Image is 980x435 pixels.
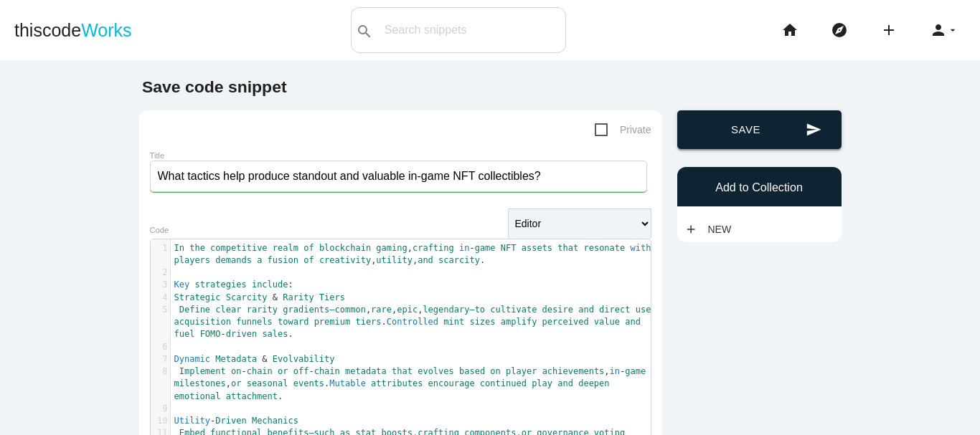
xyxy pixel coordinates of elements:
[490,366,500,376] span: on
[583,243,625,253] span: resonate
[236,317,273,327] span: funnels
[532,378,552,388] span: play
[150,151,165,160] label: Title
[578,305,594,315] span: and
[319,255,371,265] span: creativity
[151,341,170,353] div: 6
[501,243,517,253] span: NFT
[599,305,630,315] span: direct
[283,305,366,315] span: gradients—common
[174,279,190,290] span: Key
[247,305,278,315] span: rarity
[303,255,314,265] span: of
[443,317,464,327] span: mint
[174,366,651,401] span: , , . .
[345,366,387,376] span: metadata
[215,354,257,364] span: Metadata
[179,305,210,315] span: Define
[215,416,246,426] span: Driven
[480,378,527,388] span: continued
[231,378,241,388] span: or
[308,366,314,376] span: -
[371,378,423,388] span: attributes
[428,378,475,388] span: encourage
[226,329,257,339] span: driven
[174,292,221,302] span: Strategic
[174,378,226,388] span: milestones
[418,366,454,376] span: evolves
[397,305,418,315] span: epic
[221,329,226,339] span: -
[542,366,605,376] span: achievements
[557,243,578,253] span: that
[303,243,314,253] span: of
[150,226,169,234] label: Code
[179,366,226,376] span: Implement
[14,7,132,53] a: thiscodeWorks
[469,243,474,253] span: -
[438,255,480,265] span: scarcity
[174,354,211,364] span: Dynamic
[371,305,392,315] span: rare
[542,317,589,327] span: perceived
[174,243,656,265] span: , , , .
[356,9,373,54] i: search
[174,317,231,327] span: acquisition
[241,366,246,376] span: -
[174,279,293,290] span: :
[226,292,268,302] span: Scarcity
[392,366,413,376] span: that
[226,391,278,401] span: attachment
[151,242,170,254] div: 1
[413,243,454,253] span: crafting
[174,305,661,340] span: , , , . .
[252,279,288,290] span: include
[684,181,834,194] h6: Add to Collection
[376,243,407,253] span: gaming
[278,317,308,327] span: toward
[677,110,842,149] button: sendSave
[625,366,646,376] span: game
[475,243,496,253] span: game
[151,403,170,415] div: 9
[684,216,739,242] a: addNew
[247,366,273,376] span: chain
[151,267,170,279] div: 2
[231,366,241,376] span: on
[174,391,221,401] span: emotional
[252,416,298,426] span: Mechanics
[459,243,469,253] span: in
[174,255,211,265] span: players
[262,354,267,364] span: &
[262,329,288,339] span: sales
[174,329,195,339] span: fuel
[469,317,495,327] span: sizes
[273,292,278,302] span: &
[806,110,821,149] i: send
[930,7,947,53] i: person
[278,366,288,376] span: or
[880,7,897,53] i: add
[319,292,345,302] span: Tiers
[151,365,170,378] div: 8
[151,292,170,304] div: 4
[631,243,651,253] span: with
[293,366,309,376] span: off
[257,255,262,265] span: a
[81,20,131,40] span: Works
[151,353,170,365] div: 7
[501,317,537,327] span: amplify
[194,279,246,290] span: strategies
[542,305,573,315] span: desire
[293,378,324,388] span: events
[314,317,351,327] span: premium
[150,161,647,192] input: What does this code do?
[423,305,485,315] span: legendary—to
[418,255,433,265] span: and
[210,416,215,426] span: -
[352,8,377,52] button: search
[273,243,298,253] span: realm
[200,329,221,339] span: FOMO
[151,415,170,427] div: 10
[329,378,366,388] span: Mutable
